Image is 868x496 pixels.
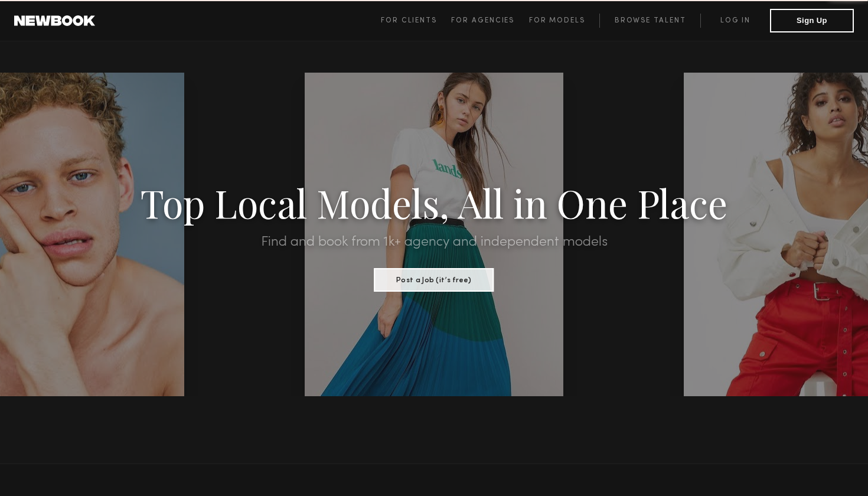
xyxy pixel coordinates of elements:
a: For Clients [381,14,451,28]
button: Sign Up [770,9,854,32]
a: Post a Job (it’s free) [374,272,494,285]
a: For Models [529,14,600,28]
a: Log in [700,14,770,28]
a: For Agencies [451,14,528,28]
h2: Find and book from 1k+ agency and independent models [65,235,803,249]
button: Post a Job (it’s free) [374,268,494,292]
span: For Models [529,17,585,24]
span: For Agencies [451,17,514,24]
span: For Clients [381,17,437,24]
a: Browse Talent [599,14,700,28]
h1: Top Local Models, All in One Place [65,184,803,221]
